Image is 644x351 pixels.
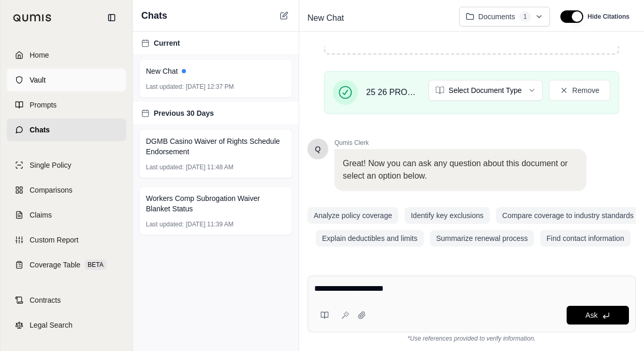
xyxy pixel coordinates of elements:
div: Edit Title [303,10,451,26]
span: [DATE] 11:39 AM [186,220,234,228]
span: 1 [519,11,531,22]
a: Coverage TableBETA [7,253,126,276]
a: Contracts [7,289,126,312]
span: Workers Comp Subrogation Waiver Blanket Status [146,193,286,214]
div: *Use references provided to verify information. [307,332,636,343]
span: Previous 30 Days [154,108,214,118]
span: Documents [478,11,515,22]
span: New Chat [146,66,178,76]
span: Home [30,50,49,60]
span: Qumis Clerk [334,139,586,147]
button: Collapse sidebar [103,9,120,26]
span: Last updated: [146,163,184,171]
button: New Chat [278,9,290,22]
span: BETA [85,260,106,270]
span: [DATE] 12:37 PM [186,83,234,91]
a: Single Policy [7,154,126,177]
span: Chats [141,8,167,23]
button: Remove [549,80,610,101]
span: Chats [30,125,50,135]
button: Explain deductibles and limits [316,230,424,247]
a: Vault [7,69,126,91]
button: Ask [567,306,629,325]
span: Single Policy [30,160,71,170]
button: Identify key exclusions [405,207,490,224]
span: 25 26 PROC END 033125 Endorsement amending Loss payee - add Atlantic A Program as Loss Payee for ... [366,86,420,99]
span: Custom Report [30,235,78,245]
span: Prompts [30,100,57,110]
span: Contracts [30,295,61,305]
button: Documents1 [459,7,551,26]
span: DGMB Casino Waiver of Rights Schedule Endorsement [146,136,286,157]
span: Legal Search [30,320,73,330]
img: Qumis Logo [13,14,52,22]
span: Vault [30,75,46,85]
a: Home [7,44,126,66]
button: Summarize renewal process [430,230,534,247]
span: Last updated: [146,83,184,91]
span: Coverage Table [30,260,81,270]
button: Compare coverage to industry standards [496,207,640,224]
a: Legal Search [7,314,126,336]
a: Prompts [7,93,126,116]
span: Last updated: [146,220,184,228]
span: New Chat [303,10,348,26]
a: Claims [7,204,126,226]
span: Hello [315,144,321,154]
span: Comparisons [30,185,72,195]
a: Custom Report [7,228,126,251]
a: Chats [7,118,126,141]
span: Hide Citations [587,12,629,21]
span: Ask [585,311,597,319]
button: Find contact information [540,230,630,247]
button: Analyze policy coverage [307,207,398,224]
span: Claims [30,210,52,220]
a: Comparisons [7,179,126,201]
span: Current [154,38,180,48]
span: [DATE] 11:48 AM [186,163,234,171]
p: Great! Now you can ask any question about this document or select an option below. [343,157,578,182]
